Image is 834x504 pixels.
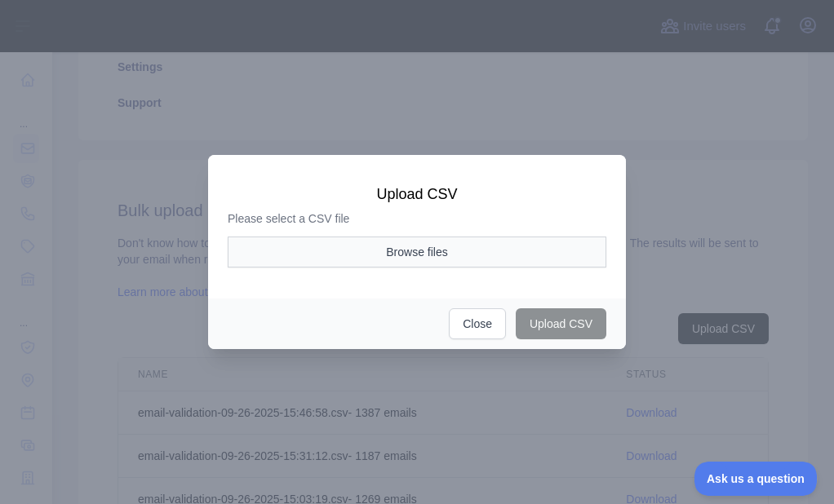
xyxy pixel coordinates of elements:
iframe: Toggle Customer Support [694,462,818,496]
button: Browse files [228,237,606,267]
h3: Upload CSV [228,184,606,204]
button: Upload CSV [516,308,606,339]
p: Please select a CSV file [228,210,606,227]
button: Close [449,308,506,339]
